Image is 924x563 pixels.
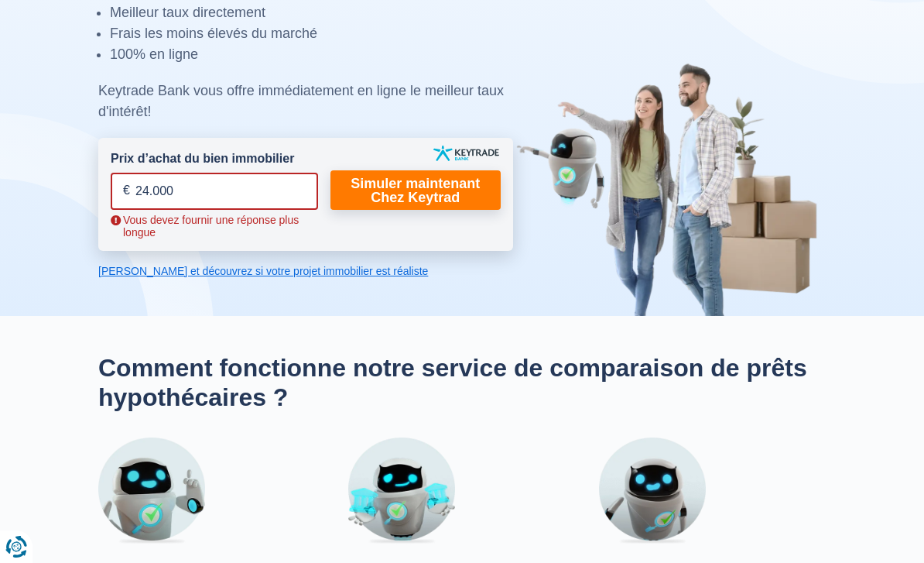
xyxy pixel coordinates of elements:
li: 100% en ligne [110,44,513,65]
span: € [123,182,130,200]
h2: Comment fonctionne notre service de comparaison de prêts hypothécaires ? [98,353,826,413]
img: image-hero [516,62,826,316]
li: Frais les moins élevés du marché [110,23,513,44]
div: Keytrade Bank vous offre immédiatement en ligne le meilleur taux d'intérêt! [98,81,513,122]
img: Etape 1 [98,438,205,544]
span: Vous devez fournir une réponse plus longue [111,214,318,239]
a: [PERSON_NAME] et découvrez si votre projet immobilier est réaliste [98,263,513,279]
a: Simuler maintenant Chez Keytrad [330,170,501,210]
li: Meilleur taux directement [110,2,513,23]
img: Etape 2 [348,438,455,544]
img: keytrade [433,146,499,161]
label: Prix d’achat du bien immobilier [111,150,294,168]
img: Etape 3 [599,438,706,544]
